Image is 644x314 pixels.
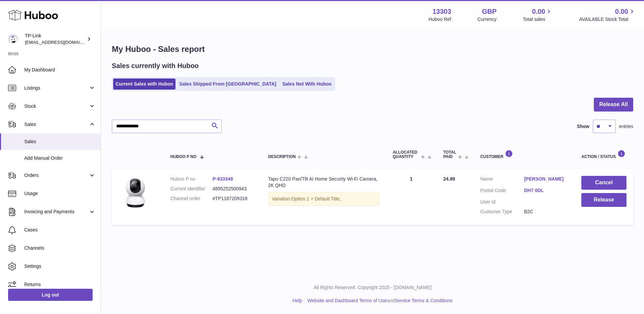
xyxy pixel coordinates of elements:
[615,7,628,16] span: 0.00
[24,121,89,128] span: Sales
[524,187,568,194] a: DH7 0DL
[478,16,497,23] div: Currency
[482,7,496,16] strong: GBP
[24,67,96,73] span: My Dashboard
[429,16,451,23] div: Huboo Ref
[268,192,379,206] div: Variation:
[112,61,199,70] h2: Sales currently with Huboo
[8,34,18,44] img: gaby.chen@tp-link.com
[293,298,302,303] a: Help
[170,195,213,202] dt: Channel order
[443,150,456,159] span: Total paid
[24,209,89,215] span: Invoicing and Payments
[579,7,636,23] a: 0.00 AVAILABLE Stock Total
[524,176,568,182] a: [PERSON_NAME]
[291,196,341,201] span: Option 1 = Default Title;
[25,39,99,45] span: [EMAIL_ADDRESS][DOMAIN_NAME]
[480,187,524,195] dt: Postal Code
[523,7,553,23] a: 0.00 Total sales
[24,172,89,179] span: Orders
[268,155,296,159] span: Description
[213,176,233,182] a: P-933348
[24,190,96,197] span: Usage
[579,16,636,23] span: AVAILABLE Stock Total
[594,98,633,112] button: Release All
[581,193,626,207] button: Release
[25,33,86,45] div: TP-Link
[106,284,639,291] p: All Rights Reserved. Copyright 2025 - [DOMAIN_NAME]
[119,176,152,210] img: 01_large_20230714035613u.jpg
[170,176,213,182] dt: Huboo P no
[170,155,196,159] span: Huboo P no
[24,281,96,288] span: Returns
[24,85,89,91] span: Listings
[24,138,96,145] span: Sales
[386,169,437,225] td: 1
[581,176,626,190] button: Cancel
[443,176,455,182] span: 24.99
[177,78,279,90] a: Sales Shipped From [GEOGRAPHIC_DATA]
[24,263,96,270] span: Settings
[524,209,568,215] dd: B2C
[112,44,633,55] h1: My Huboo - Sales report
[581,150,626,159] div: Action / Status
[113,78,175,90] a: Current Sales with Huboo
[8,289,93,301] a: Log out
[480,150,568,159] div: Customer
[213,195,255,202] dd: #TP1187209318
[393,150,419,159] span: ALLOCATED Quantity
[305,297,452,304] li: and
[432,7,451,16] strong: 13303
[24,103,89,109] span: Stock
[24,227,96,233] span: Cases
[523,16,553,23] span: Total sales
[213,186,255,192] dd: 4895252500943
[577,123,589,130] label: Show
[619,123,633,130] span: entries
[480,199,524,205] dt: User Id
[480,176,524,184] dt: Name
[268,176,379,189] div: Tapo C220 Pan/Tilt AI Home Security Wi-Fi Camera, 2K QHD
[170,186,213,192] dt: Current identifier
[532,7,545,16] span: 0.00
[24,155,96,161] span: Add Manual Order
[280,78,334,90] a: Sales Not With Huboo
[480,209,524,215] dt: Customer Type
[24,245,96,251] span: Channels
[395,298,453,303] a: Service Terms & Conditions
[307,298,387,303] a: Website and Dashboard Terms of Use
